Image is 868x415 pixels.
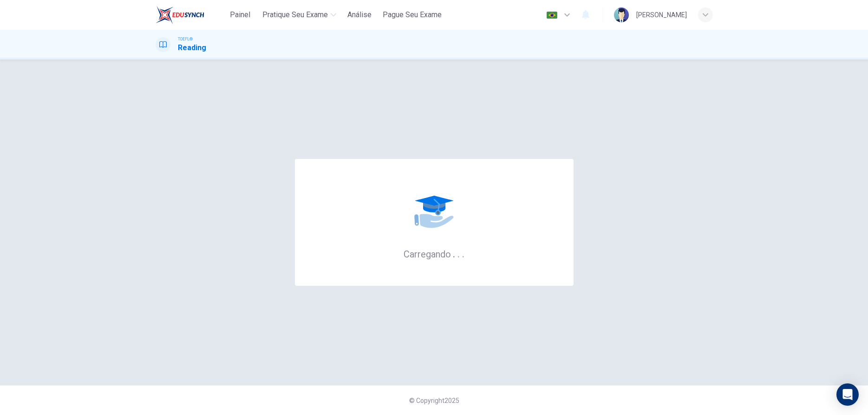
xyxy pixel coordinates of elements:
span: © Copyright 2025 [409,397,459,404]
button: Painel [225,7,255,23]
div: Open Intercom Messenger [836,383,859,406]
button: Análise [344,7,375,23]
img: EduSynch logo [156,6,204,24]
img: pt [546,12,558,19]
h6: . [452,245,456,261]
h1: Reading [178,42,206,53]
a: EduSynch logo [156,6,226,24]
span: Pague Seu Exame [383,9,442,20]
span: TOEFL® [178,36,193,42]
span: Pratique seu exame [262,9,328,20]
button: Pratique seu exame [259,7,340,23]
span: Painel [230,9,250,20]
img: Profile picture [614,7,629,22]
span: Análise [347,9,372,20]
h6: . [457,245,460,261]
h6: Carregando [404,248,465,260]
button: Pague Seu Exame [379,7,445,23]
div: [PERSON_NAME] [636,9,687,20]
h6: . [462,245,465,261]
